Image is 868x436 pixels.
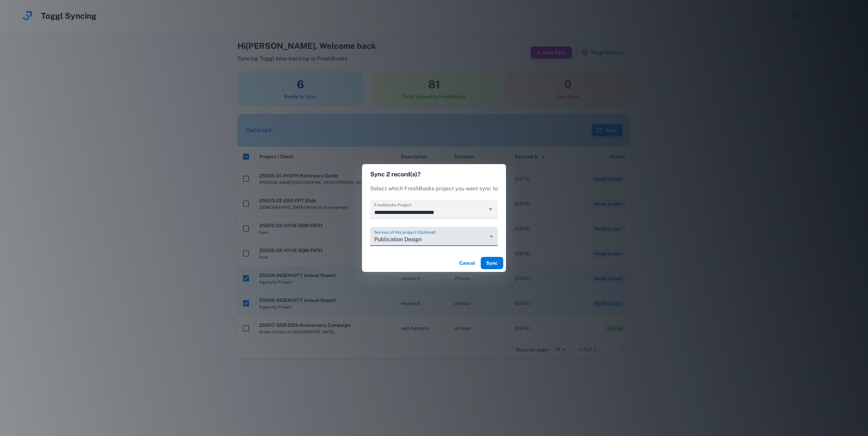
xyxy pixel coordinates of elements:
p: Select which FreshBooks project you want sync to [370,185,498,193]
label: Service of this project (Optional) [374,229,436,235]
button: Open [486,204,495,214]
button: Sync [481,257,503,269]
div: Publication Design [370,227,498,246]
label: Freshbooks Project [374,202,411,208]
button: Cancel [456,257,478,269]
h2: Sync 2 record(s)? [362,164,506,185]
